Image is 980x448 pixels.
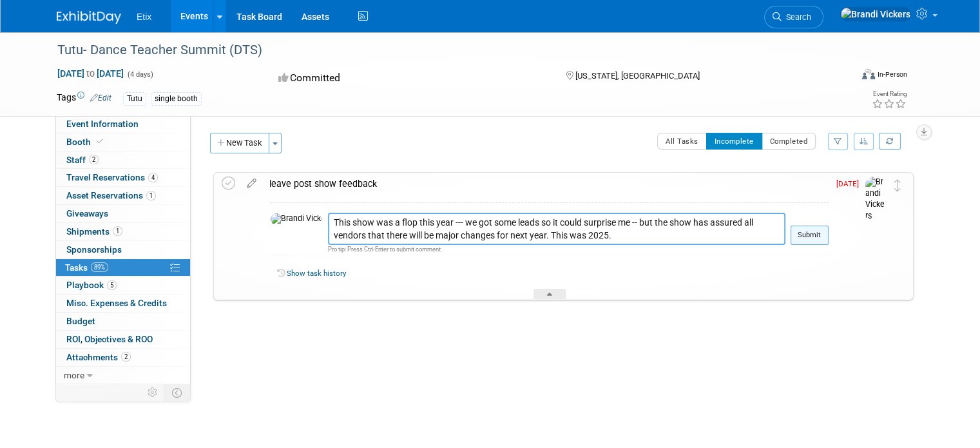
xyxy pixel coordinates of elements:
img: Brandi Vickers [840,7,911,21]
button: Submit [791,226,829,245]
a: Refresh [879,133,901,150]
span: more [64,370,84,380]
a: edit [240,178,263,190]
img: Brandi Vickers [271,213,322,225]
div: Tutu [123,92,146,106]
span: Giveaways [66,208,108,219]
span: [US_STATE], [GEOGRAPHIC_DATA] [575,71,700,81]
div: Event Rating [872,91,907,97]
td: Tags [57,91,111,106]
div: Committed [274,67,545,90]
span: 2 [89,155,99,164]
a: Staff2 [56,151,190,169]
span: 4 [148,173,158,182]
span: Etix [137,12,151,22]
button: Completed [762,133,816,150]
div: In-Person [877,70,907,79]
a: Sponsorships [56,241,190,258]
img: Format-Inperson.png [862,69,875,79]
span: Booth [66,137,106,147]
a: Travel Reservations4 [56,169,190,186]
span: Sponsorships [66,244,122,255]
span: 5 [107,280,117,290]
a: Budget [56,313,190,330]
span: Event Information [66,119,139,129]
span: to [84,68,97,79]
button: New Task [210,133,269,153]
span: 1 [146,191,156,200]
div: single booth [151,92,202,106]
span: Travel Reservations [66,172,158,182]
span: Attachments [66,352,131,362]
span: ROI, Objectives & ROO [66,334,153,344]
span: Playbook [66,280,117,290]
td: Personalize Event Tab Strip [142,384,164,401]
a: ROI, Objectives & ROO [56,331,190,348]
a: Booth [56,133,190,151]
span: Tasks [65,262,108,273]
a: Edit [90,93,111,102]
span: (4 days) [126,70,153,79]
img: Brandi Vickers [865,177,885,222]
a: Event Information [56,115,190,133]
span: [DATE] [836,179,865,188]
span: [DATE] [DATE] [57,68,124,79]
div: Event Format [782,67,907,86]
span: Search [782,12,811,22]
a: Search [764,6,823,28]
a: Tasks89% [56,259,190,277]
a: Playbook5 [56,277,190,294]
span: 2 [121,352,131,362]
span: Staff [66,155,99,165]
i: Move task [894,179,901,191]
span: Asset Reservations [66,190,156,200]
img: ExhibitDay [57,11,121,24]
button: All Tasks [657,133,707,150]
i: Booth reservation complete [97,138,103,145]
a: Asset Reservations1 [56,187,190,204]
span: Shipments [66,226,122,237]
a: Show task history [287,269,346,278]
span: Budget [66,316,95,326]
span: 1 [113,226,122,236]
div: Tutu- Dance Teacher Summit (DTS) [53,39,835,62]
span: 89% [91,262,108,272]
div: Pro tip: Press Ctrl-Enter to submit comment. [328,245,785,253]
a: more [56,367,190,384]
a: Shipments1 [56,223,190,240]
button: Incomplete [706,133,762,150]
a: Attachments2 [56,349,190,366]
td: Toggle Event Tabs [164,384,191,401]
div: leave post show feedback [263,173,829,195]
a: Misc. Expenses & Credits [56,295,190,312]
span: Misc. Expenses & Credits [66,298,167,308]
a: Giveaways [56,205,190,222]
